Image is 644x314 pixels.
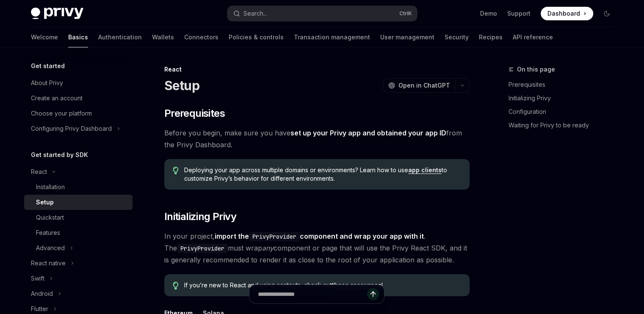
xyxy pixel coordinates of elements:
div: About Privy [31,78,63,88]
a: these [332,281,349,289]
code: PrivyProvider [177,244,228,253]
a: resources [351,281,381,289]
a: Basics [68,27,88,47]
a: Initializing Privy [509,91,620,105]
a: app clients [408,166,442,174]
a: Authentication [98,27,142,47]
button: Advanced [24,240,77,256]
em: any [262,244,274,252]
button: Android [24,286,66,301]
div: React [31,167,47,177]
svg: Tip [173,282,179,289]
a: Choose your platform [24,106,133,121]
a: Create an account [24,91,133,106]
div: Create an account [31,93,83,103]
span: In your project, . The must wrap component or page that will use the Privy React SDK, and it is g... [164,230,470,266]
div: React native [31,258,66,268]
span: Initializing Privy [164,210,236,223]
a: Prerequisites [509,78,620,91]
span: If you’re new to React and using contexts, check out ! [184,281,461,289]
a: Security [445,27,469,47]
a: Transaction management [294,27,370,47]
div: Advanced [36,243,65,253]
h5: Get started [31,61,65,71]
button: Toggle dark mode [600,7,614,20]
div: Installation [36,182,65,192]
span: Prerequisites [164,107,225,120]
div: Android [31,289,53,299]
a: Configuration [509,105,620,118]
span: Dashboard [547,9,580,18]
a: Setup [24,195,133,210]
code: PrivyProvider [249,232,300,241]
a: Welcome [31,27,58,47]
svg: Tip [173,167,179,174]
span: Before you begin, make sure you have from the Privy Dashboard. [164,127,470,151]
span: Deploying your app across multiple domains or environments? Learn how to use to customize Privy’s... [184,166,461,183]
input: Ask a question... [258,285,367,303]
button: React [24,164,60,179]
a: Features [24,225,133,240]
span: Ctrl K [399,10,412,17]
img: dark logo [31,8,83,19]
a: set up your Privy app and obtained your app ID [290,129,446,138]
button: Search...CtrlK [227,6,417,21]
a: User management [380,27,434,47]
a: Installation [24,179,133,195]
span: On this page [517,64,555,74]
a: Demo [480,9,497,18]
h5: Get started by SDK [31,150,88,160]
div: Flutter [31,304,48,314]
div: React [164,65,470,74]
h1: Setup [164,78,199,93]
div: Quickstart [36,212,64,223]
a: API reference [513,27,553,47]
button: React native [24,256,78,271]
a: Quickstart [24,210,133,225]
button: Open in ChatGPT [383,78,455,93]
div: Setup [36,197,54,207]
div: Configuring Privy Dashboard [31,124,112,134]
span: Open in ChatGPT [398,81,450,90]
a: Policies & controls [229,27,284,47]
a: Recipes [479,27,503,47]
button: Configuring Privy Dashboard [24,121,124,136]
a: About Privy [24,75,133,91]
div: Search... [243,8,267,19]
a: Dashboard [541,7,593,20]
a: Support [507,9,531,18]
div: Swift [31,273,44,284]
div: Choose your platform [31,108,92,118]
a: Connectors [184,27,218,47]
button: Send message [367,288,379,300]
a: Wallets [152,27,174,47]
button: Swift [24,271,57,286]
div: Features [36,228,60,238]
strong: import the component and wrap your app with it [215,232,424,240]
a: Waiting for Privy to be ready [509,118,620,132]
